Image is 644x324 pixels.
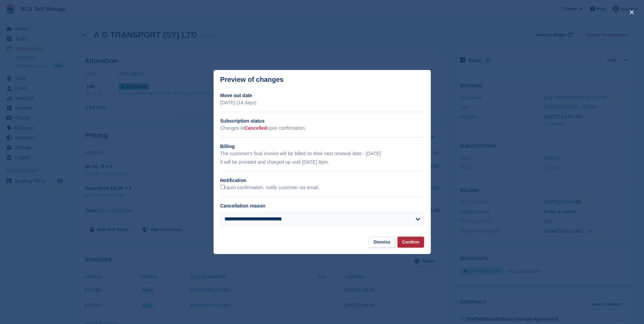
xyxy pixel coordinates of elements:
p: Changes to upon confirmation. [220,125,424,132]
button: close [626,7,637,18]
p: It will be prorated and charged up until [DATE] 6pm. [220,159,424,166]
button: Confirm [398,237,424,248]
label: Cancellation reason [220,203,265,209]
h2: Subscription status [220,118,424,125]
input: Upon confirmation, notify customer via email. [220,185,225,189]
label: Upon confirmation, notify customer via email. [220,185,319,191]
p: [DATE] (14 days) [220,99,424,106]
button: Dismiss [369,237,395,248]
p: Preview of changes [220,76,284,84]
h2: Billing [220,143,424,150]
p: The customer's final invoice will be billed on their next renewal date - [DATE] [220,150,424,157]
h2: Move out date [220,92,424,99]
h2: Notification [220,177,424,184]
span: Cancelled [244,125,267,131]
